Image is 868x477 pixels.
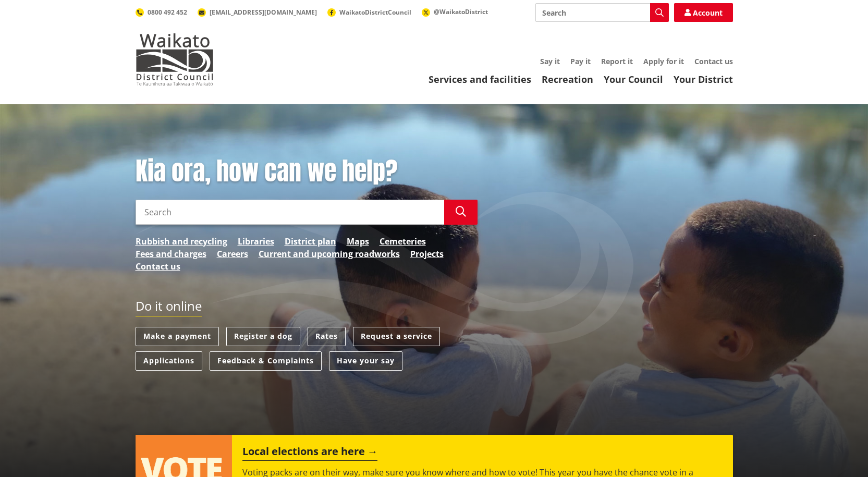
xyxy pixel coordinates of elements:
[674,73,733,85] a: Your District
[210,351,322,371] a: Feedback & Complaints
[601,56,633,66] a: Report it
[136,33,214,85] img: Waikato District Council - Te Kaunihera aa Takiwaa o Waikato
[217,248,248,260] a: Careers
[136,260,180,273] a: Contact us
[327,8,411,17] a: WaikatoDistrictCouncil
[347,235,369,248] a: Maps
[136,200,444,225] input: Search input
[429,73,531,85] a: Services and facilities
[535,3,669,22] input: Search input
[329,351,402,371] a: Have your say
[542,73,593,85] a: Recreation
[353,327,440,346] a: Request a service
[210,8,317,17] span: [EMAIL_ADDRESS][DOMAIN_NAME]
[694,56,733,66] a: Contact us
[136,8,187,17] a: 0800 492 452
[226,327,300,346] a: Register a dog
[674,3,733,22] a: Account
[136,235,227,248] a: Rubbish and recycling
[148,8,187,17] span: 0800 492 452
[380,235,426,248] a: Cemeteries
[570,56,591,66] a: Pay it
[136,299,202,317] h2: Do it online
[136,327,219,346] a: Make a payment
[604,73,663,85] a: Your Council
[136,351,202,371] a: Applications
[422,7,488,16] a: @WaikatoDistrict
[308,327,346,346] a: Rates
[136,248,206,260] a: Fees and charges
[643,56,684,66] a: Apply for it
[410,248,444,260] a: Projects
[540,56,560,66] a: Say it
[242,445,377,461] h2: Local elections are here
[434,7,488,16] span: @WaikatoDistrict
[285,235,336,248] a: District plan
[339,8,411,17] span: WaikatoDistrictCouncil
[198,8,317,17] a: [EMAIL_ADDRESS][DOMAIN_NAME]
[238,235,274,248] a: Libraries
[259,248,400,260] a: Current and upcoming roadworks
[136,156,478,187] h1: Kia ora, how can we help?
